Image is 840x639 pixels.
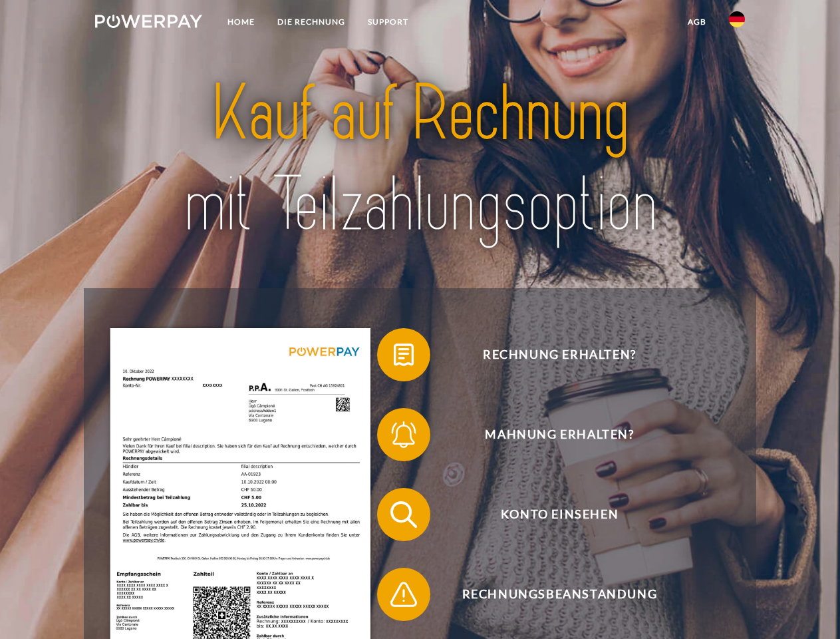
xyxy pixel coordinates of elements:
a: DIE RECHNUNG [266,10,356,34]
button: Mahnung erhalten? [377,408,723,461]
img: logo-powerpay-white.svg [95,15,202,28]
button: Konto einsehen [377,488,723,541]
span: Rechnung erhalten? [396,328,722,381]
img: qb_search.svg [387,498,420,531]
img: qb_bill.svg [387,338,420,371]
img: title-powerpay_de.svg [127,64,713,255]
img: de [729,11,745,27]
button: Rechnung erhalten? [377,328,723,381]
span: Konto einsehen [396,488,722,541]
img: qb_bell.svg [387,418,420,451]
span: Mahnung erhalten? [396,408,722,461]
a: Home [216,10,266,34]
a: SUPPORT [356,10,420,34]
img: qb_warning.svg [387,578,420,611]
span: Rechnungsbeanstandung [396,568,722,621]
a: agb [676,10,718,34]
button: Rechnungsbeanstandung [377,568,723,621]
